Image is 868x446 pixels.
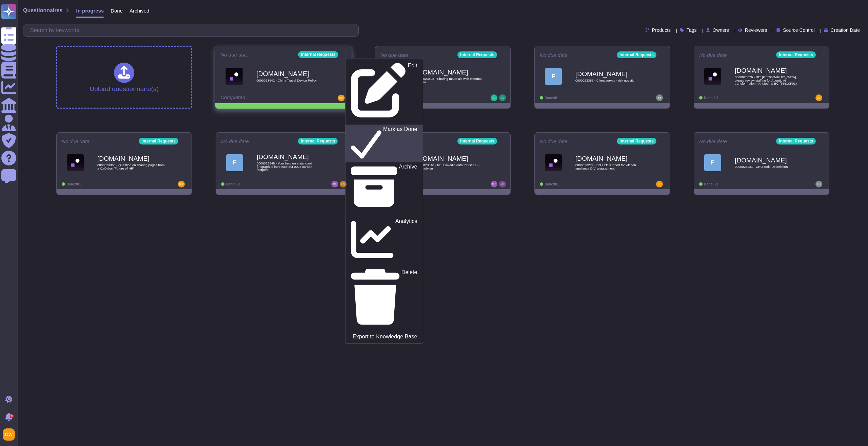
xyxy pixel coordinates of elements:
span: No due date [62,139,90,144]
div: Internal Requests [617,138,656,144]
span: Done [111,8,123,13]
div: Internal Requests [457,138,497,144]
span: Questionnaires [23,8,62,13]
span: In progress [76,8,104,13]
span: Done: 0/1 [66,182,81,186]
img: user [815,94,822,101]
span: 0000023442 - China Travel Device Policy [256,79,325,82]
span: Done: 0/1 [545,96,559,100]
b: [DOMAIN_NAME] [575,155,643,162]
span: Owners [713,28,729,32]
div: Internal Requests [776,51,816,58]
span: 0000023428 - Sharing materials with external vendor [416,77,484,84]
span: No due date [221,139,249,144]
div: F [226,154,243,171]
div: Internal Requests [776,138,816,144]
span: 0000023340 - RE: Linkedin data for GenAI - Firm advise [416,163,484,170]
div: 9+ [10,414,14,418]
a: Edit [346,61,423,119]
img: user [331,181,338,187]
b: [DOMAIN_NAME] [97,155,165,162]
span: 0000023348 - Your help on a standard âragraph to introduce our 2024 carbon footprint [257,162,324,172]
button: user [1,427,20,442]
span: Archived [130,8,149,13]
div: F [704,154,721,171]
span: No due date [380,52,408,58]
b: [DOMAIN_NAME] [257,154,324,160]
b: [DOMAIN_NAME] [575,71,643,77]
p: Edit [408,63,417,118]
a: Export to Knowledge Base [346,332,423,340]
img: user [338,95,345,102]
b: [DOMAIN_NAME] [735,157,803,163]
span: Creation Date [831,28,860,32]
img: user [340,181,347,187]
div: Internal Requests [298,138,338,144]
span: 0000023231 - CRO Role Description [735,165,803,169]
p: Export to Knowledge Base [353,334,417,339]
div: Internal Requests [139,138,178,144]
img: user [656,94,663,101]
span: No due date [699,52,727,58]
span: Source Control [783,28,814,32]
div: Internal Requests [457,51,497,58]
span: Done: 0/1 [704,182,718,186]
span: No due date [699,139,727,144]
img: Logo [704,68,721,85]
span: Tags [687,28,697,32]
span: Reviewers [745,28,767,32]
div: Internal Requests [617,51,656,58]
img: user [491,94,497,101]
div: Completed [220,95,304,102]
img: user [656,181,663,187]
a: Analytics [346,217,423,262]
span: 0000023272 - CD / ED support for kitchen appliance DtV engagement [575,163,643,170]
span: Products [652,28,671,32]
span: No due date [220,52,249,57]
div: F [545,68,562,85]
img: Logo [225,68,243,85]
span: 0000023376 - RE: [GEOGRAPHIC_DATA], please review staffing for Agentic AI transformation - AI Mes... [735,75,803,85]
img: user [178,181,185,187]
img: Logo [545,154,562,171]
img: user [499,181,506,187]
span: 0000023386 - Client survey - risk question [575,79,643,82]
div: Internal Requests [298,51,338,58]
img: Logo [67,154,84,171]
div: Upload questionnaire(s) [90,63,159,92]
a: Delete [346,268,423,326]
span: 0000023365 - Question on sharing pages from a CxO doc (Future of HR) [97,163,165,170]
span: Done: 0/1 [704,96,718,100]
img: user [3,428,15,441]
p: Analytics [395,219,417,261]
span: No due date [540,139,568,144]
img: user [815,181,822,187]
b: [DOMAIN_NAME] [256,70,325,77]
b: [DOMAIN_NAME] [416,155,484,162]
a: Mark as Done [346,125,423,162]
p: Archive [399,164,417,210]
input: Search by keywords [27,24,358,36]
span: Done: 0/1 [545,182,559,186]
span: Done: 0/1 [226,182,240,186]
a: Archive [346,162,423,211]
img: user [491,181,497,187]
b: [DOMAIN_NAME] [416,69,484,75]
img: user [499,94,506,101]
span: No due date [540,52,568,58]
p: Delete [401,270,417,325]
b: [DOMAIN_NAME] [735,67,803,74]
p: Mark as Done [383,126,417,161]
